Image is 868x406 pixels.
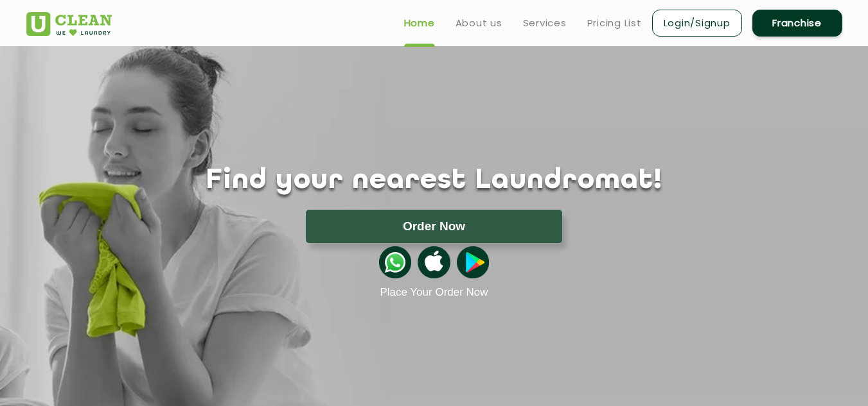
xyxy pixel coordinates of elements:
a: Place Your Order Now [380,286,488,299]
button: Order Now [306,210,562,243]
img: UClean Laundry and Dry Cleaning [26,12,112,36]
img: playstoreicon.png [457,246,489,278]
a: Franchise [752,10,842,37]
a: Pricing List [587,15,642,31]
img: whatsappicon.png [379,246,411,278]
a: Login/Signup [652,10,742,37]
a: Home [404,15,435,31]
a: Services [523,15,567,31]
img: apple-icon.png [418,246,450,278]
h1: Find your nearest Laundromat! [17,165,852,197]
a: About us [456,15,502,31]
